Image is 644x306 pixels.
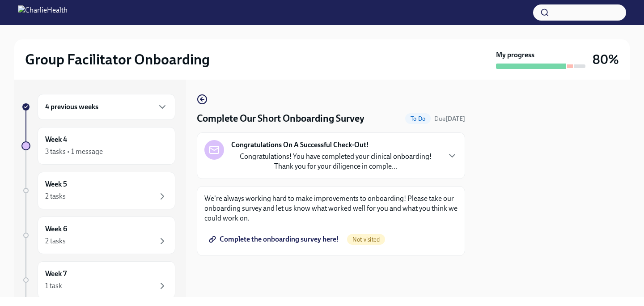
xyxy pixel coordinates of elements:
[38,94,175,120] div: 4 previous weeks
[593,51,619,68] h3: 80%
[445,115,465,123] strong: [DATE]
[45,281,62,291] div: 1 task
[45,135,67,144] h6: Week 4
[347,236,385,243] span: Not visited
[204,230,345,248] a: Complete the onboarding survey here!
[45,224,67,234] h6: Week 6
[45,179,67,189] h6: Week 5
[45,147,103,157] div: 3 tasks • 1 message
[231,140,369,150] strong: Congratulations On A Successful Check-Out!
[405,115,431,122] span: To Do
[45,102,98,112] h6: 4 previous weeks
[496,50,534,60] strong: My progress
[21,217,175,254] a: Week 62 tasks
[18,5,68,20] img: CharlieHealth
[211,235,339,244] span: Complete the onboarding survey here!
[25,51,210,68] h2: Group Facilitator Onboarding
[45,191,66,201] div: 2 tasks
[197,112,364,125] h4: Complete Our Short Onboarding Survey
[21,261,175,299] a: Week 71 task
[434,115,465,123] span: Due
[434,115,465,123] span: September 23rd, 2025 10:00
[231,152,440,171] p: Congratulations! You have completed your clinical onboarding! Thank you for your diligence in com...
[45,269,67,279] h6: Week 7
[45,236,66,246] div: 2 tasks
[21,172,175,209] a: Week 52 tasks
[204,194,458,223] p: We're always working hard to make improvements to onboarding! Please take our onboarding survey a...
[21,127,175,165] a: Week 43 tasks • 1 message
